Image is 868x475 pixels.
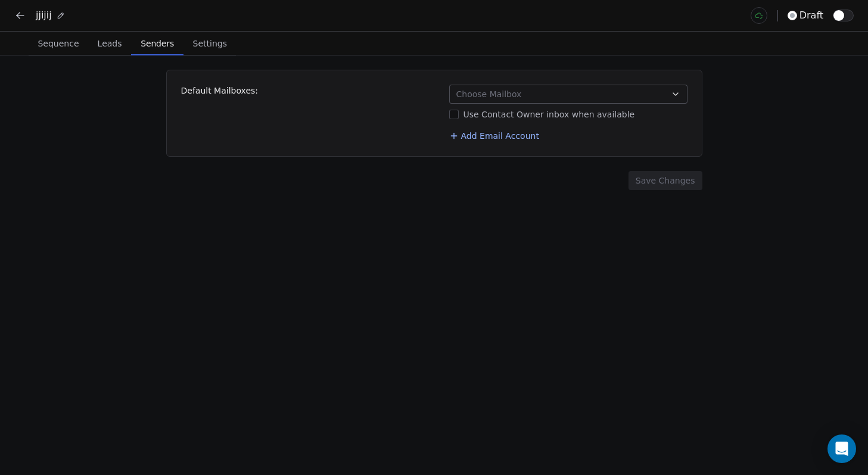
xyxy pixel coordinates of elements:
button: Use Contact Owner inbox when available [449,108,459,120]
span: Choose Mailbox [456,88,522,100]
span: Senders [136,35,179,52]
span: Sequence [33,35,83,52]
button: Add Email Account [444,128,544,144]
button: Save Changes [629,171,702,190]
div: Open Intercom Messenger [827,434,856,463]
span: draft [799,8,823,23]
span: Leads [93,35,127,52]
a: Add Email Account [449,122,539,133]
div: Use Contact Owner inbox when available [449,108,687,120]
span: Settings [188,35,232,52]
span: Default Mailboxes: [181,85,259,142]
span: jjijij [36,8,52,23]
